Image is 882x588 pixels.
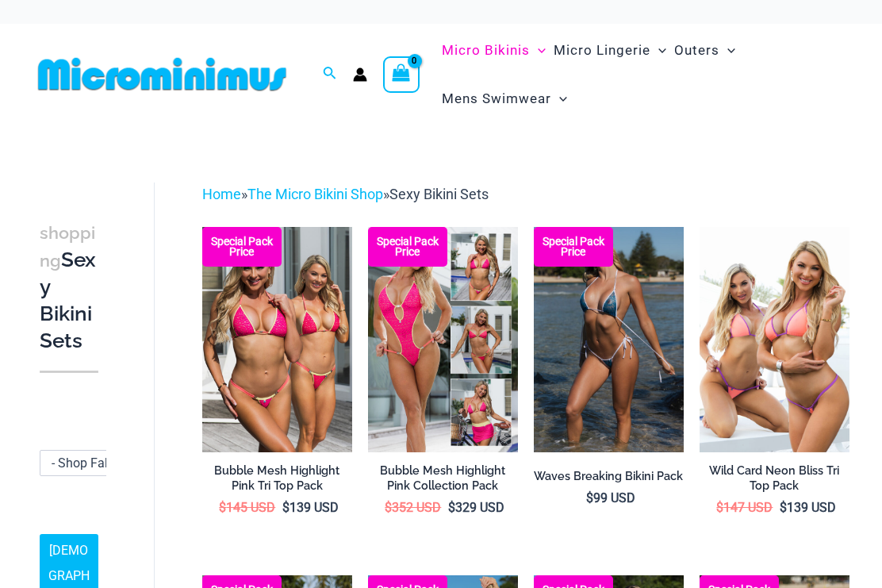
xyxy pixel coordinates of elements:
[438,75,571,123] a: Mens SwimwearMenu ToggleMenu Toggle
[52,455,155,471] span: - Shop Fabric Type
[219,500,226,515] span: $
[202,186,241,202] a: Home
[534,227,684,452] img: Waves Breaking Ocean 312 Top 456 Bottom 08
[448,500,504,515] bdi: 329 USD
[534,227,684,452] a: Waves Breaking Ocean 312 Top 456 Bottom 08 Waves Breaking Ocean 312 Top 456 Bottom 04Waves Breaki...
[368,236,447,257] b: Special Pack Price
[780,500,836,515] bdi: 139 USD
[700,463,849,493] h2: Wild Card Neon Bliss Tri Top Pack
[32,56,293,92] img: MM SHOP LOGO FLAT
[202,227,352,452] img: Tri Top Pack F
[700,227,849,452] a: Wild Card Neon Bliss Tri Top PackWild Card Neon Bliss Tri Top Pack BWild Card Neon Bliss Tri Top ...
[202,186,489,202] span: » »
[700,227,849,452] img: Wild Card Neon Bliss Tri Top Pack
[219,500,275,515] bdi: 145 USD
[40,223,95,271] span: shopping
[368,463,518,499] a: Bubble Mesh Highlight Pink Collection Pack
[442,30,530,71] span: Micro Bikinis
[586,490,635,505] bdi: 99 USD
[719,30,735,71] span: Menu Toggle
[202,236,282,257] b: Special Pack Price
[442,79,551,119] span: Mens Swimwear
[554,30,650,71] span: Micro Lingerie
[383,56,420,93] a: View Shopping Cart, empty
[670,26,739,75] a: OutersMenu ToggleMenu Toggle
[534,469,684,484] h2: Waves Breaking Bikini Pack
[385,500,392,515] span: $
[586,490,593,505] span: $
[716,500,773,515] bdi: 147 USD
[368,227,518,452] a: Collection Pack F Collection Pack BCollection Pack B
[650,30,666,71] span: Menu Toggle
[448,500,455,515] span: $
[389,186,489,202] span: Sexy Bikini Sets
[202,463,352,493] h2: Bubble Mesh Highlight Pink Tri Top Pack
[282,500,290,515] span: $
[438,26,550,75] a: Micro BikinisMenu ToggleMenu Toggle
[534,469,684,490] a: Waves Breaking Bikini Pack
[674,30,719,71] span: Outers
[40,450,151,476] span: - Shop Fabric Type
[40,219,98,355] h3: Sexy Bikini Sets
[247,186,383,202] a: The Micro Bikini Shop
[323,64,337,84] a: Search icon link
[534,236,613,257] b: Special Pack Price
[282,500,339,515] bdi: 139 USD
[780,500,787,515] span: $
[435,24,850,125] nav: Site Navigation
[385,500,441,515] bdi: 352 USD
[368,227,518,452] img: Collection Pack F
[551,79,567,119] span: Menu Toggle
[716,500,723,515] span: $
[202,227,352,452] a: Tri Top Pack F Tri Top Pack BTri Top Pack B
[550,26,670,75] a: Micro LingerieMenu ToggleMenu Toggle
[368,463,518,493] h2: Bubble Mesh Highlight Pink Collection Pack
[40,451,150,475] span: - Shop Fabric Type
[202,463,352,499] a: Bubble Mesh Highlight Pink Tri Top Pack
[530,30,546,71] span: Menu Toggle
[700,463,849,499] a: Wild Card Neon Bliss Tri Top Pack
[353,67,367,82] a: Account icon link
